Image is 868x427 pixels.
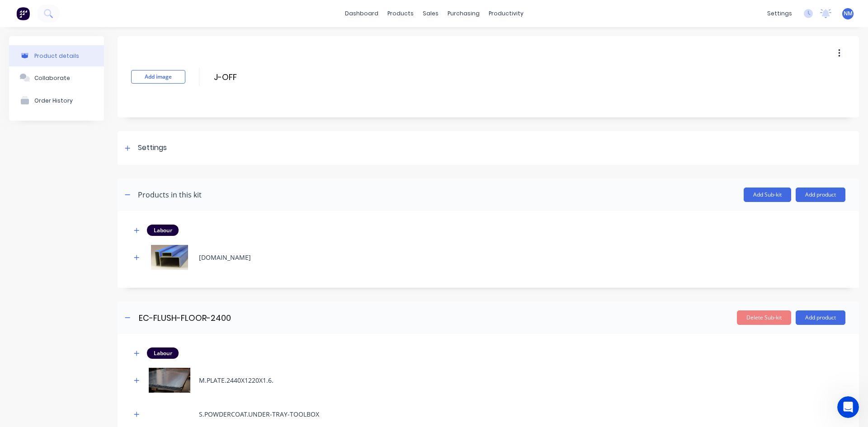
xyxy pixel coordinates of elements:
[147,347,179,358] div: Labour
[34,97,73,104] div: Order History
[9,89,104,112] button: Order History
[763,7,797,20] div: settings
[138,142,167,154] div: Settings
[9,45,104,66] button: Product details
[213,70,373,84] input: Enter kit name
[199,253,251,262] div: [DOMAIN_NAME]
[796,310,845,325] button: Add product
[16,7,30,20] img: Factory
[147,225,179,235] div: Labour
[340,7,383,20] a: dashboard
[737,310,791,325] button: Delete Sub-kit
[131,70,185,84] button: Add image
[147,368,192,393] img: M.PLATE.2440X1220X1.6.
[837,396,859,418] iframe: Intercom live chat
[199,375,274,385] div: M.PLATE.2440X1220X1.6.
[796,188,845,202] button: Add product
[138,189,202,200] div: Products in this kit
[383,7,418,20] div: products
[9,66,104,89] button: Collaborate
[744,188,791,202] button: Add Sub-kit
[418,7,443,20] div: sales
[34,75,70,81] div: Collaborate
[443,7,484,20] div: purchasing
[199,409,319,419] div: S.POWDERCOAT.UNDER-TRAY-TOOLBOX
[844,9,853,18] span: NM
[34,52,79,59] div: Product details
[484,7,528,20] div: productivity
[147,245,192,270] img: M.RHS.40X40X2.BLUE
[138,311,298,324] input: Enter sub-kit name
